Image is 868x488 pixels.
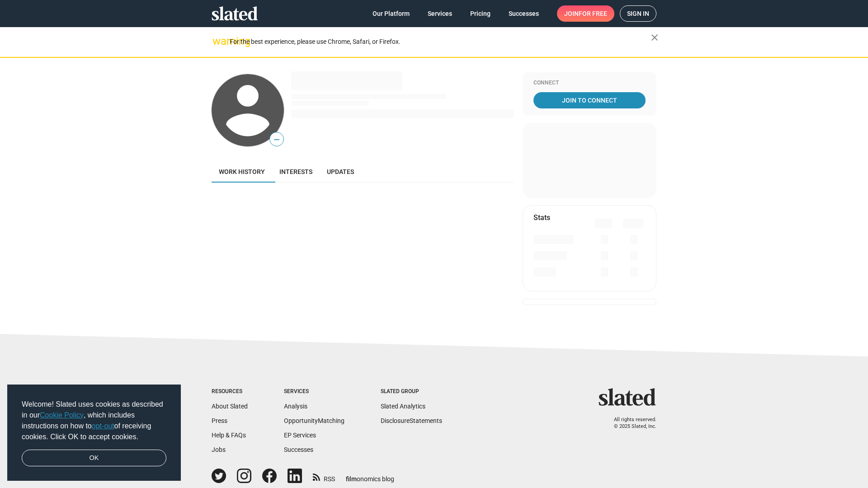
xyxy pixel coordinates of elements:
[381,388,442,395] div: Slated Group
[212,161,272,183] a: Work history
[620,5,656,22] a: Sign in
[346,475,357,483] span: film
[219,168,265,175] span: Work history
[22,450,166,467] a: dismiss cookie message
[470,5,491,22] span: Pricing
[92,422,114,430] a: opt-out
[230,36,651,48] div: For the best experience, please use Chrome, Safari, or Firefox.
[284,446,313,453] a: Successes
[365,5,417,22] a: Our Platform
[579,5,607,22] span: for free
[627,6,649,21] span: Sign in
[320,161,361,183] a: Updates
[535,92,644,108] span: Join To Connect
[381,417,442,424] a: DisclosureStatements
[509,5,539,22] span: Successes
[420,5,459,22] a: Services
[284,432,316,439] a: EP Services
[501,5,546,22] a: Successes
[564,5,607,22] span: Join
[270,134,283,145] span: —
[7,385,181,481] div: cookieconsent
[279,168,312,175] span: Interests
[533,213,550,222] mat-card-title: Stats
[346,468,394,483] a: filmonomics blog
[284,417,344,424] a: OpportunityMatching
[649,32,660,43] mat-icon: close
[533,92,646,108] a: Join To Connect
[284,403,307,410] a: Analysis
[373,5,410,22] span: Our Platform
[557,5,614,22] a: Joinfor free
[327,168,354,175] span: Updates
[313,469,335,483] a: RSS
[212,446,226,453] a: Jobs
[212,388,248,395] div: Resources
[463,5,498,22] a: Pricing
[533,80,646,87] div: Connect
[284,388,344,395] div: Services
[212,432,246,439] a: Help & FAQs
[272,161,320,183] a: Interests
[212,417,227,424] a: Press
[212,36,223,47] mat-icon: warning
[22,399,166,442] span: Welcome! Slated uses cookies as described in our , which includes instructions on how to of recei...
[604,417,656,430] p: All rights reserved. © 2025 Slated, Inc.
[212,403,248,410] a: About Slated
[428,5,452,22] span: Services
[381,403,425,410] a: Slated Analytics
[40,411,84,419] a: Cookie Policy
